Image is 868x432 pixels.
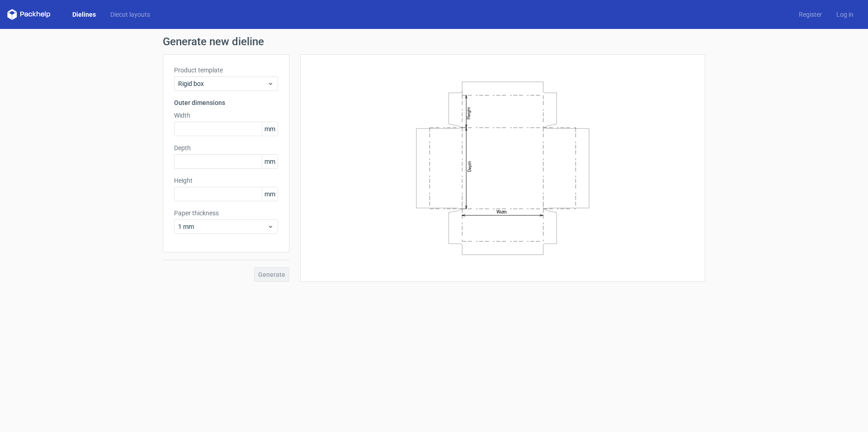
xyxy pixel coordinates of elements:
span: Rigid box [178,79,267,88]
a: Register [792,10,829,19]
label: Depth [174,143,278,152]
label: Product template [174,66,278,75]
label: Height [174,176,278,185]
text: Width [496,209,507,214]
span: mm [262,122,278,136]
h1: Generate new dieline [163,36,705,47]
span: 1 mm [178,222,267,231]
h3: Outer dimensions [174,98,278,107]
a: Dielines [65,10,103,19]
text: Depth [467,161,472,171]
a: Diecut layouts [103,10,157,19]
a: Log in [829,10,861,19]
span: mm [262,155,278,168]
label: Paper thickness [174,209,278,218]
span: mm [262,187,278,201]
label: Width [174,111,278,120]
text: Height [466,107,471,119]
